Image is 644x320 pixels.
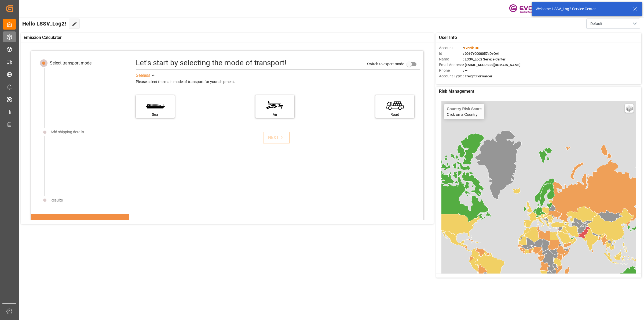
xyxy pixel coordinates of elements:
div: Welcome, LSSV_Log2 Service Center [536,6,628,12]
div: NEXT [268,134,284,141]
span: Emission Calculator [24,34,62,41]
div: Click on a Country [447,107,482,117]
span: Name [439,56,463,62]
div: Select transport mode [50,60,92,66]
div: Air [258,112,292,117]
span: : [EMAIL_ADDRESS][DOMAIN_NAME] [463,63,521,67]
span: Hello LSSV_Log2! [22,19,66,29]
div: Please select the main mode of transport for your shipment. [136,79,420,85]
span: Evonik US [464,46,479,50]
span: Account Type [439,73,463,79]
span: Id [439,51,463,56]
div: Road [378,112,412,117]
div: See less [136,72,150,79]
span: Default [590,21,602,27]
div: Sea [138,112,172,117]
span: Account [439,45,463,51]
span: : Freight Forwarder [463,74,492,78]
span: Email Address [439,62,463,68]
div: Let's start by selecting the mode of transport! [136,57,286,69]
button: NEXT [263,132,290,143]
a: Layers [625,104,634,113]
span: Risk Management [439,88,474,95]
div: Add shipping details [50,129,84,135]
span: : LSSV_Log2 Service Center [463,57,506,61]
h4: Country Risk Score [447,107,482,111]
span: Phone [439,68,463,73]
span: Switch to expert mode [367,62,404,66]
span: : — [463,69,467,73]
span: : 0019Y0000057sDzQAI [463,52,499,56]
div: Results [50,197,63,203]
img: Evonik-brand-mark-Deep-Purple-RGB.jpeg_1700498283.jpeg [509,4,544,13]
button: open menu [586,19,640,29]
span: User Info [439,34,457,41]
span: : [463,46,479,50]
